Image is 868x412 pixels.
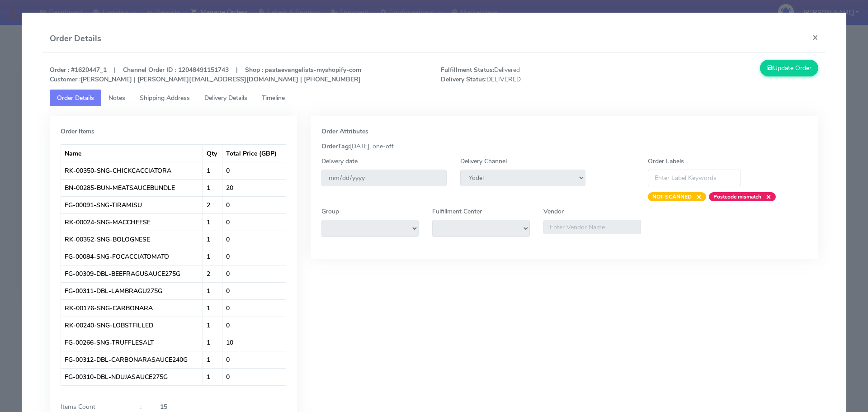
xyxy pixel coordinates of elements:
td: 0 [222,265,285,282]
td: 1 [203,334,222,351]
td: BN-00285-BUN-MEATSAUCEBUNDLE [61,179,203,196]
td: FG-00309-DBL-BEEFRAGUSAUCE275G [61,265,203,282]
td: 1 [203,299,222,317]
td: 1 [203,317,222,334]
label: Fulfillment Center [432,207,482,216]
td: 1 [203,213,222,231]
th: Name [61,145,203,162]
span: Delivery Details [204,94,247,102]
td: 1 [203,179,222,196]
td: 1 [203,368,222,385]
label: Group [321,207,339,216]
div: Items Count [54,402,133,412]
th: Qty [203,145,222,162]
td: FG-00266-SNG-TRUFFLESALT [61,334,203,351]
strong: Postcode mismatch [713,193,761,200]
td: 1 [203,162,222,179]
strong: Delivery Status: [441,75,486,84]
td: 2 [203,196,222,213]
label: Vendor [543,207,564,216]
h4: Order Details [50,33,101,45]
td: 0 [222,282,285,299]
label: Order Labels [648,156,684,166]
td: 0 [222,162,285,179]
label: Delivery Channel [460,156,507,166]
td: RK-00352-SNG-BOLOGNESE [61,231,203,248]
td: 0 [222,213,285,231]
td: 1 [203,248,222,265]
input: Enter Label Keywords [648,170,741,186]
input: Enter Vendor Name [543,220,641,234]
td: FG-00310-DBL-NDUJASAUCE275G [61,368,203,385]
td: 1 [203,351,222,368]
strong: OrderTag: [321,142,350,151]
label: Delivery date [321,156,358,166]
span: Shipping Address [140,94,190,102]
th: Total Price (GBP) [222,145,285,162]
td: RK-00240-SNG-LOBSTFILLED [61,317,203,334]
td: 0 [222,196,285,213]
span: Delivered DELIVERED [434,65,630,84]
span: × [692,192,702,201]
td: 0 [222,351,285,368]
div: [DATE], one-off [315,142,815,151]
td: 0 [222,317,285,334]
td: FG-00312-DBL-CARBONARASAUCE240G [61,351,203,368]
td: 0 [222,368,285,385]
td: 0 [222,248,285,265]
td: RK-00024-SNG-MACCHEESE [61,213,203,231]
div: : [133,402,153,412]
td: 20 [222,179,285,196]
td: 0 [222,231,285,248]
td: 2 [203,265,222,282]
span: Order Details [57,94,94,102]
td: RK-00350-SNG-CHICKCACCIATORA [61,162,203,179]
td: FG-00091-SNG-TIRAMISU [61,196,203,213]
strong: NOT-SCANNED [652,193,692,200]
strong: Order : #1620447_1 | Channel Order ID : 12048491151743 | Shop : pastaevangelists-myshopify-com [P... [50,66,361,84]
td: FG-00311-DBL-LAMBRAGU275G [61,282,203,299]
td: 10 [222,334,285,351]
strong: Order Attributes [321,127,368,136]
td: 1 [203,282,222,299]
span: Timeline [262,94,285,102]
span: Notes [108,94,125,102]
button: Update Order [760,60,819,76]
button: Close [805,25,826,49]
td: RK-00176-SNG-CARBONARA [61,299,203,317]
strong: Customer : [50,75,80,84]
span: × [761,192,771,201]
ul: Tabs [50,90,819,106]
td: 0 [222,299,285,317]
td: 1 [203,231,222,248]
strong: 15 [160,403,167,411]
td: FG-00084-SNG-FOCACCIATOMATO [61,248,203,265]
strong: Fulfillment Status: [441,66,494,74]
strong: Order Items [61,127,94,136]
